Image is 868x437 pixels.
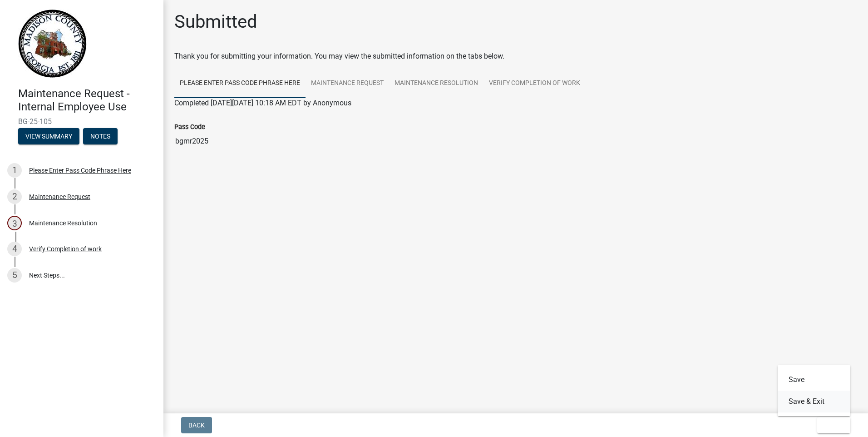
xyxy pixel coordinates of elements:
[7,268,22,283] div: 5
[7,163,22,178] div: 1
[29,246,102,252] div: Verify Completion of work
[29,194,90,200] div: Maintenance Request
[306,69,389,98] a: Maintenance Request
[778,391,850,412] button: Save & Exit
[174,124,205,130] label: Pass Code
[174,51,857,62] div: Thank you for submitting your information. You may view the submitted information on the tabs below.
[174,11,257,33] h1: Submitted
[188,422,205,429] span: Back
[483,69,586,98] a: Verify Completion of work
[824,422,838,429] span: Exit
[7,242,22,256] div: 4
[18,10,87,78] img: Madison County, Georgia
[7,189,22,204] div: 2
[29,220,97,226] div: Maintenance Resolution
[83,133,118,140] wm-modal-confirm: Notes
[18,133,79,140] wm-modal-confirm: Summary
[174,69,306,98] a: Please Enter Pass Code Phrase Here
[18,128,79,144] button: View Summary
[181,417,212,433] button: Back
[18,87,156,114] h4: Maintenance Request - Internal Employee Use
[778,369,850,391] button: Save
[174,99,351,107] span: Completed [DATE][DATE] 10:18 AM EDT by Anonymous
[389,69,483,98] a: Maintenance Resolution
[29,167,131,174] div: Please Enter Pass Code Phrase Here
[83,128,118,144] button: Notes
[7,216,22,230] div: 3
[18,117,145,126] span: BG-25-105
[817,417,850,433] button: Exit
[778,365,850,416] div: Exit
